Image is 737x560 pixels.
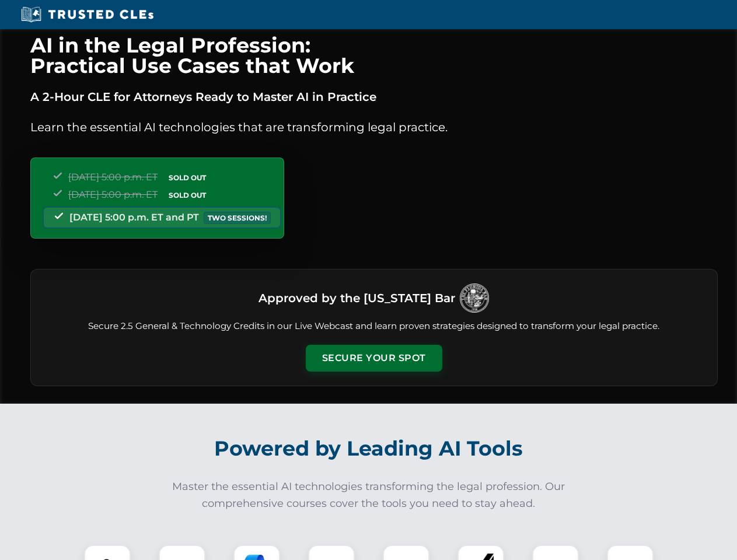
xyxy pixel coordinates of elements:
span: [DATE] 5:00 p.m. ET [68,171,158,183]
img: Trusted CLEs [18,6,157,23]
span: SOLD OUT [165,189,210,201]
h2: Powered by Leading AI Tools [46,428,692,469]
h1: AI in the Legal Profession: Practical Use Cases that Work [30,35,718,76]
span: [DATE] 5:00 p.m. ET [68,189,158,200]
span: SOLD OUT [165,171,210,184]
p: Master the essential AI technologies transforming the legal profession. Our comprehensive courses... [165,478,573,512]
h3: Approved by the [US_STATE] Bar [259,288,455,309]
p: Secure 2.5 General & Technology Credits in our Live Webcast and learn proven strategies designed ... [45,320,703,333]
button: Secure Your Spot [306,345,442,372]
img: Logo [460,283,489,313]
p: Learn the essential AI technologies that are transforming legal practice. [30,118,718,136]
p: A 2-Hour CLE for Attorneys Ready to Master AI in Practice [30,87,718,106]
